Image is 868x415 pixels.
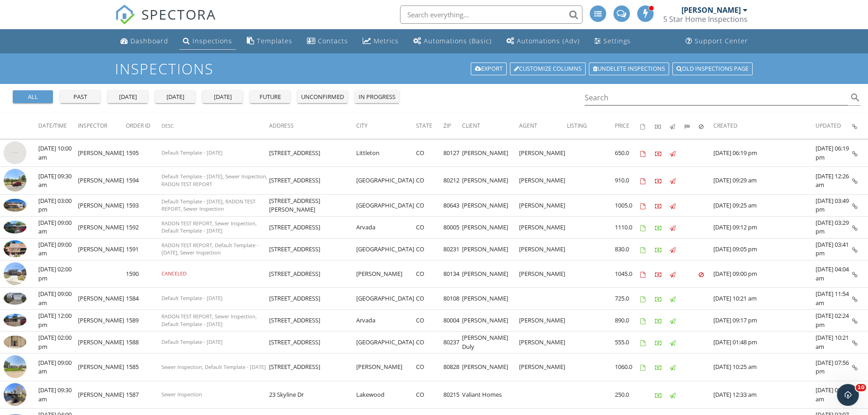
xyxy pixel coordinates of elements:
td: [PERSON_NAME] Duly [462,332,519,353]
td: Lakewood [356,381,416,409]
td: [DATE] 09:00 pm [713,260,816,288]
th: Submitted: Not sorted. [684,113,699,139]
td: [DATE] 02:24 pm [816,310,852,332]
td: [PERSON_NAME] [519,310,567,332]
th: Desc: Not sorted. [161,113,269,139]
td: [GEOGRAPHIC_DATA] [356,194,416,216]
td: [PERSON_NAME] [462,167,519,195]
a: Settings [591,33,634,50]
td: [PERSON_NAME] [519,238,567,260]
td: [DATE] 09:00 am [38,353,78,381]
a: Customize Columns [510,62,586,75]
td: 725.0 [615,288,640,310]
span: Sewer Inspection, Default Template - [DATE] [161,363,266,370]
td: CO [416,238,443,260]
td: [DATE] 11:54 am [816,288,852,310]
img: 9538061%2Fcover_photos%2FjWuQsrSC3I2RljL9IQs0%2Fsmall.jpeg [4,314,26,327]
td: 1595 [126,139,161,167]
td: [PERSON_NAME] [462,310,519,332]
td: 1060.0 [615,353,640,381]
span: Order ID [126,122,151,130]
button: unconfirmed [297,90,348,103]
img: streetview [4,355,26,378]
td: 555.0 [615,332,640,353]
td: [DATE] 03:41 pm [816,238,852,260]
span: Default Template - [DATE] [161,338,223,345]
td: [GEOGRAPHIC_DATA] [356,167,416,195]
span: CANCELED [161,270,187,277]
td: [PERSON_NAME] [462,288,519,310]
td: [DATE] 03:49 pm [816,194,852,216]
span: Default Template - [DATE] [161,295,223,301]
td: CO [416,310,443,332]
td: [DATE] 10:00 am [38,139,78,167]
td: [PERSON_NAME] [356,260,416,288]
td: [DATE] 09:00 am [38,288,78,310]
img: streetview [4,141,26,164]
div: [PERSON_NAME] [681,5,741,15]
th: Agreements signed: Not sorted. [640,113,655,139]
td: 1584 [126,288,161,310]
td: [DATE] 10:21 am [816,332,852,353]
div: future [254,93,286,102]
td: [STREET_ADDRESS] [269,332,356,353]
div: Settings [603,36,631,45]
button: in progress [355,90,399,103]
img: streetview [4,262,26,285]
td: 80828 [443,353,462,381]
div: unconfirmed [301,93,344,102]
td: CO [416,194,443,216]
img: 9554310%2Fcover_photos%2FfE9Zb3W9AMZQGMuQ84CT%2Fsmall.jpeg [4,240,26,258]
a: Inspections [179,33,236,50]
div: [DATE] [159,93,192,102]
td: [DATE] 04:04 am [816,260,852,288]
td: [PERSON_NAME] [78,216,126,238]
td: 250.0 [615,381,640,409]
a: Old inspections page [672,62,753,75]
td: CO [416,288,443,310]
th: Canceled: Not sorted. [699,113,713,139]
div: 5 Star Home Inspections [663,15,748,24]
td: 1588 [126,332,161,353]
span: Zip [443,122,451,130]
td: 1591 [126,238,161,260]
a: Automations (Basic) [410,33,495,50]
td: [DATE] 12:26 am [816,167,852,195]
th: Address: Not sorted. [269,113,356,139]
td: [DATE] 02:00 pm [38,260,78,288]
td: 890.0 [615,310,640,332]
td: 1589 [126,310,161,332]
a: Support Center [682,33,752,50]
td: [DATE] 02:00 pm [38,332,78,353]
a: Dashboard [117,33,172,50]
td: 1590 [126,260,161,288]
th: Inspection Details: Not sorted. [852,113,868,139]
td: [DATE] 09:00 am [38,216,78,238]
td: CO [416,332,443,353]
div: Support Center [695,36,748,45]
div: past [64,93,97,102]
td: [PERSON_NAME] [462,260,519,288]
td: [PERSON_NAME] [78,194,126,216]
span: Date/Time [38,122,67,130]
td: [DATE] 09:30 am [38,167,78,195]
td: 1005.0 [615,194,640,216]
td: 1587 [126,381,161,409]
button: [DATE] [108,90,148,103]
div: in progress [359,93,395,102]
td: [DATE] 10:25 am [713,353,816,381]
span: Client [462,122,480,130]
th: Zip: Not sorted. [443,113,462,139]
div: Metrics [374,36,399,45]
th: Date/Time: Not sorted. [38,113,78,139]
td: [DATE] 09:25 am [713,194,816,216]
td: 80237 [443,332,462,353]
td: [DATE] 09:00 am [38,238,78,260]
th: City: Not sorted. [356,113,416,139]
th: Published: Not sorted. [670,113,684,139]
td: [DATE] 09:30 am [816,381,852,409]
th: Listing: Not sorted. [567,113,615,139]
a: Undelete inspections [589,62,669,75]
td: [DATE] 12:33 am [713,381,816,409]
th: Price: Not sorted. [615,113,640,139]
